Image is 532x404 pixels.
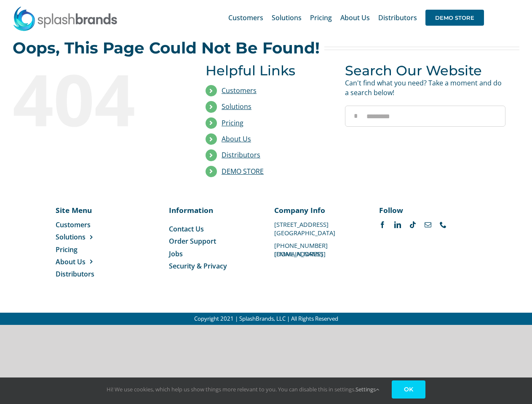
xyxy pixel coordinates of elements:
a: phone [440,221,446,228]
span: Contact Us [169,224,204,234]
span: About Us [340,14,370,21]
p: Follow [379,205,468,215]
a: Solutions [56,232,112,242]
span: Solutions [272,14,302,21]
a: Pricing [310,4,332,31]
span: About Us [56,257,86,266]
a: facebook [379,221,386,228]
h2: Oops, This Page Could Not Be Found! [13,40,320,56]
span: Security & Privacy [169,261,227,271]
a: Security & Privacy [169,261,258,271]
a: tiktok [409,221,416,228]
a: Solutions [222,102,251,111]
span: Pricing [310,14,332,21]
a: Pricing [56,245,112,254]
span: Pricing [56,245,78,254]
a: Contact Us [169,224,258,234]
p: Site Menu [56,205,112,215]
span: Order Support [169,237,216,246]
a: DEMO STORE [222,167,264,176]
a: About Us [222,134,251,144]
p: Information [169,205,258,215]
nav: Menu [56,220,112,279]
nav: Main Menu [228,4,484,31]
span: DEMO STORE [425,10,484,26]
div: 404 [13,63,173,134]
h3: Search Our Website [345,63,505,78]
a: Pricing [222,118,243,128]
img: SplashBrands.com Logo [13,6,118,31]
a: linkedin [394,221,401,228]
a: About Us [56,257,112,266]
span: Distributors [56,269,94,279]
a: Distributors [378,4,417,31]
span: Hi! We use cookies, which help us show things more relevant to you. You can disable this in setti... [107,385,379,393]
input: Search [345,106,366,127]
span: Customers [56,220,91,229]
input: Search... [345,106,505,127]
span: Distributors [378,14,417,21]
a: OK [392,380,425,399]
a: Distributors [56,269,112,279]
nav: Menu [169,224,258,271]
p: Company Info [274,205,363,215]
a: Settings [356,385,379,393]
a: Customers [228,4,263,31]
a: Customers [56,220,112,229]
p: Can't find what you need? Take a moment and do a search below! [345,78,505,97]
h3: Helpful Links [206,63,332,78]
span: Jobs [169,249,183,258]
span: Customers [228,14,263,21]
a: mail [425,221,431,228]
a: Distributors [222,150,260,159]
a: Jobs [169,249,258,258]
a: Order Support [169,237,258,246]
span: Solutions [56,232,86,242]
a: DEMO STORE [425,4,484,31]
a: Customers [222,86,257,95]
